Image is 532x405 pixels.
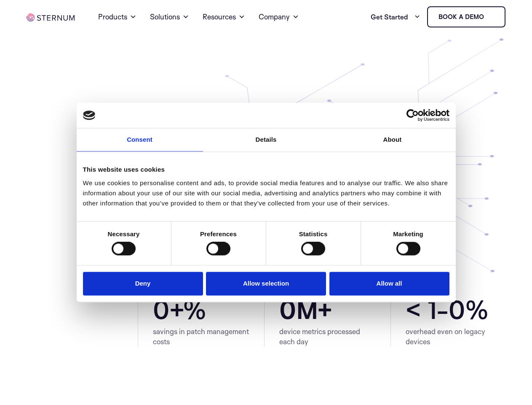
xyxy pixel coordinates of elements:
[279,327,376,347] div: device metrics processed each day
[376,109,449,121] a: Usercentrics Cookiebot - opens in a new window
[406,327,505,347] div: overhead even on legacy devices
[200,230,237,238] strong: Preferences
[427,6,505,27] a: Book a demo
[169,296,249,323] span: +%
[27,13,75,22] img: sternum iot
[150,2,189,32] a: Solutions
[153,327,249,347] div: savings in patch management costs
[203,128,329,151] a: Details
[77,128,203,151] a: Consent
[259,2,299,32] a: Company
[299,230,328,238] strong: Statistics
[449,296,465,323] span: 0
[487,13,494,20] img: sternum iot
[108,230,140,238] strong: Necessary
[203,2,245,32] a: Resources
[406,296,449,323] span: < 1-
[329,128,456,151] a: About
[83,272,203,296] button: Deny
[83,178,449,208] div: We use cookies to personalise content and ads, to provide social media features and to analyse ou...
[98,2,136,32] a: Products
[279,296,296,323] span: 0
[206,272,326,296] button: Allow selection
[153,296,169,323] span: 0
[371,8,420,25] a: Get Started
[329,272,449,296] button: Allow all
[296,296,376,323] span: M+
[83,111,96,120] img: logo
[465,296,505,323] span: %
[83,165,449,175] div: This website uses cookies
[393,230,423,238] strong: Marketing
